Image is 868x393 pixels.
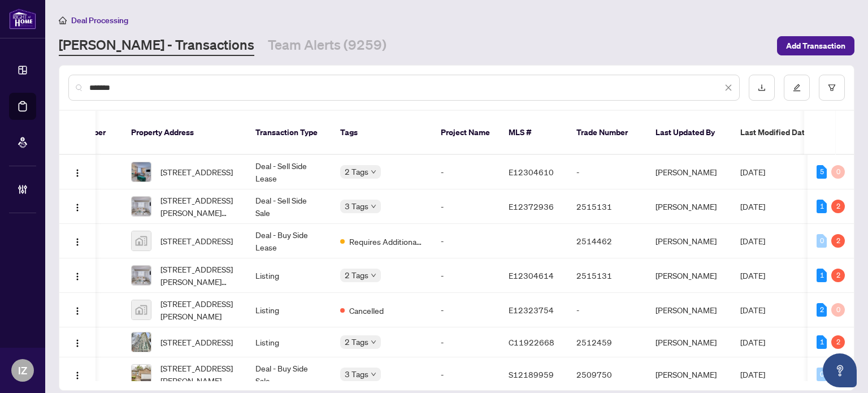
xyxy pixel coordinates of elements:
[268,36,387,56] a: Team Alerts (9259)
[740,305,765,315] span: [DATE]
[817,303,827,317] div: 2
[432,293,500,327] td: -
[567,357,646,392] td: 2509750
[68,365,86,383] button: Logo
[349,235,423,248] span: Requires Additional Docs
[246,111,331,155] th: Transaction Type
[345,165,368,178] span: 2 Tags
[73,169,82,178] img: Logo
[817,200,827,213] div: 1
[646,258,731,293] td: [PERSON_NAME]
[784,75,810,101] button: edit
[73,339,82,348] img: Logo
[567,327,646,357] td: 2512459
[567,224,646,258] td: 2514462
[73,272,82,281] img: Logo
[160,235,233,247] span: [STREET_ADDRESS]
[509,337,554,347] span: C11922668
[345,335,368,348] span: 2 Tags
[509,305,554,315] span: E12323754
[73,237,82,247] img: Logo
[345,368,368,381] span: 3 Tags
[646,155,731,189] td: [PERSON_NAME]
[160,336,233,348] span: [STREET_ADDRESS]
[646,189,731,224] td: [PERSON_NAME]
[246,357,331,392] td: Deal - Buy Side Sale
[509,270,554,280] span: E12304614
[831,335,845,349] div: 2
[73,371,82,380] img: Logo
[432,258,500,293] td: -
[68,232,86,250] button: Logo
[345,269,368,282] span: 2 Tags
[132,162,151,182] img: thumbnail-img
[817,165,827,179] div: 5
[246,258,331,293] td: Listing
[18,362,27,378] span: IZ
[793,84,801,92] span: edit
[132,231,151,251] img: thumbnail-img
[817,368,827,381] div: 0
[817,269,827,282] div: 1
[646,111,731,155] th: Last Updated By
[567,293,646,327] td: -
[59,36,254,56] a: [PERSON_NAME] - Transactions
[59,16,67,24] span: home
[777,36,854,55] button: Add Transaction
[432,357,500,392] td: -
[132,332,151,352] img: thumbnail-img
[831,269,845,282] div: 2
[740,270,765,280] span: [DATE]
[71,15,128,25] span: Deal Processing
[371,372,376,377] span: down
[160,362,237,387] span: [STREET_ADDRESS][PERSON_NAME]
[646,293,731,327] td: [PERSON_NAME]
[331,111,432,155] th: Tags
[567,111,646,155] th: Trade Number
[567,189,646,224] td: 2515131
[371,204,376,209] span: down
[749,75,775,101] button: download
[646,224,731,258] td: [PERSON_NAME]
[509,201,554,211] span: E12372936
[567,258,646,293] td: 2515131
[432,111,500,155] th: Project Name
[68,197,86,215] button: Logo
[160,194,237,219] span: [STREET_ADDRESS][PERSON_NAME][PERSON_NAME]
[740,337,765,347] span: [DATE]
[68,333,86,351] button: Logo
[831,303,845,317] div: 0
[432,224,500,258] td: -
[758,84,766,92] span: download
[740,236,765,246] span: [DATE]
[509,369,554,379] span: S12189959
[831,200,845,213] div: 2
[567,155,646,189] td: -
[132,197,151,216] img: thumbnail-img
[73,203,82,212] img: Logo
[724,84,732,92] span: close
[68,266,86,284] button: Logo
[246,224,331,258] td: Deal - Buy Side Lease
[432,155,500,189] td: -
[831,234,845,248] div: 2
[246,293,331,327] td: Listing
[740,369,765,379] span: [DATE]
[817,234,827,248] div: 0
[823,353,857,387] button: Open asap
[646,327,731,357] td: [PERSON_NAME]
[132,266,151,285] img: thumbnail-img
[246,189,331,224] td: Deal - Sell Side Sale
[349,304,384,317] span: Cancelled
[246,155,331,189] td: Deal - Sell Side Lease
[731,111,833,155] th: Last Modified Date
[371,339,376,345] span: down
[500,111,567,155] th: MLS #
[819,75,845,101] button: filter
[646,357,731,392] td: [PERSON_NAME]
[509,167,554,177] span: E12304610
[73,306,82,316] img: Logo
[246,327,331,357] td: Listing
[132,300,151,319] img: thumbnail-img
[68,163,86,181] button: Logo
